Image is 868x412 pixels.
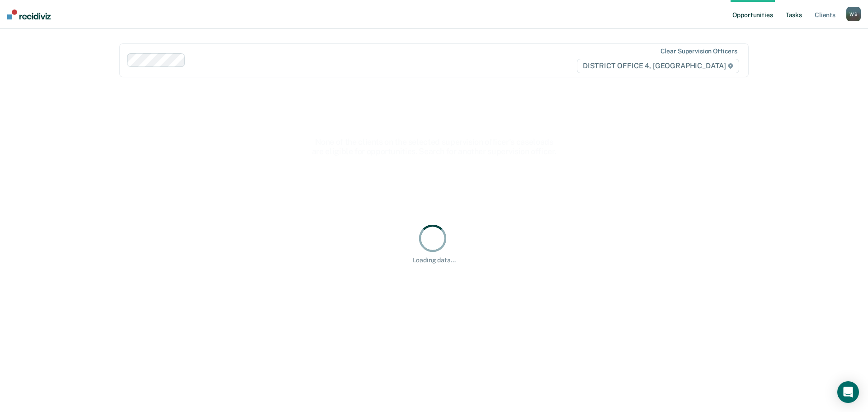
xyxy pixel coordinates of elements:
[837,381,859,403] div: Open Intercom Messenger
[413,256,456,264] div: Loading data...
[7,9,51,19] img: Recidiviz
[660,47,737,55] div: Clear supervision officers
[846,7,861,21] button: WB
[577,59,739,73] span: DISTRICT OFFICE 4, [GEOGRAPHIC_DATA]
[846,7,861,21] div: W B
